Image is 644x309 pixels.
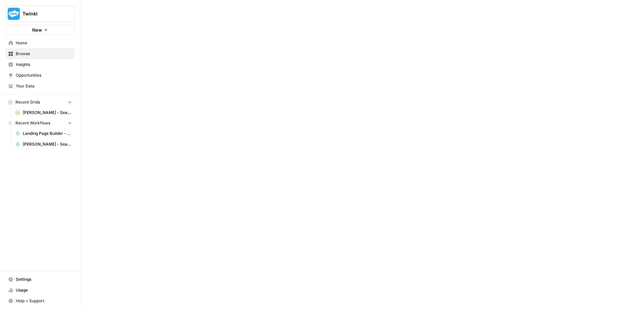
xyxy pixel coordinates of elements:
span: Recent Grids [15,99,40,105]
a: Home [5,38,75,48]
a: Opportunities [5,70,75,81]
a: Settings [5,274,75,285]
div: Domain Overview [27,40,60,44]
span: Usage [16,287,72,293]
img: Twinkl Logo [8,8,20,20]
span: Your Data [16,83,72,89]
span: Recent Workflows [15,120,50,126]
span: Landing Page Builder - Alt 1 [23,130,72,137]
span: Settings [16,276,72,282]
span: [PERSON_NAME] - Search and list top 3 [23,141,72,147]
img: tab_domain_overview_orange.svg [19,39,25,44]
span: Twinkl [22,10,63,17]
button: Workspace: Twinkl [5,5,75,22]
a: [PERSON_NAME] - Search and list top 3 [12,139,75,150]
span: Help + Support [16,298,72,304]
button: Recent Workflows [5,118,75,128]
span: Opportunities [16,72,72,78]
div: Keywords by Traffic [75,40,111,44]
div: Domain: [DOMAIN_NAME] [17,17,74,23]
a: Usage [5,285,75,296]
a: Landing Page Builder - Alt 1 [12,128,75,139]
a: Browse [5,48,75,59]
span: New [32,27,42,33]
img: tab_keywords_by_traffic_grey.svg [68,39,73,44]
span: Insights [16,62,72,68]
a: [PERSON_NAME] - Search and list top 3 Grid [12,107,75,118]
span: [PERSON_NAME] - Search and list top 3 Grid [23,110,72,116]
span: Home [16,40,72,46]
button: Help + Support [5,296,75,306]
span: Browse [16,51,72,57]
img: website_grey.svg [11,17,16,23]
div: v 4.0.25 [19,11,33,16]
button: Recent Grids [5,97,75,107]
a: Your Data [5,81,75,91]
img: logo_orange.svg [11,11,16,16]
button: New [5,25,75,35]
a: Insights [5,59,75,70]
